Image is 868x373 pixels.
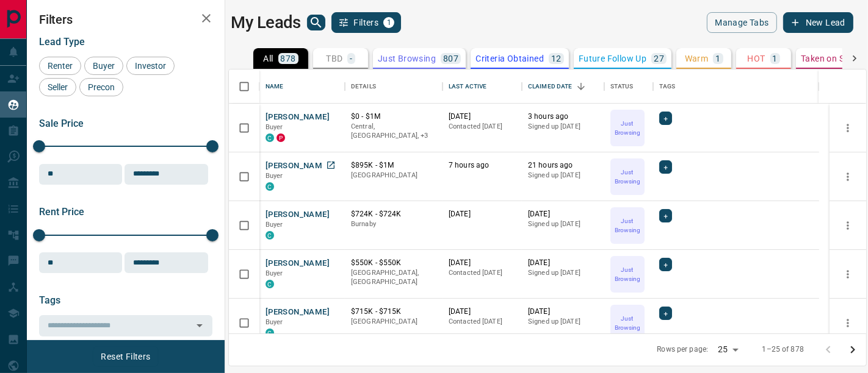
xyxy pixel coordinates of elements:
p: All [263,54,273,63]
span: 1 [385,18,393,27]
button: more [839,265,857,283]
div: + [659,258,672,271]
p: Contacted [DATE] [449,122,516,132]
button: [PERSON_NAME] [266,258,330,269]
span: Sale Price [39,118,84,129]
span: + [664,112,668,124]
span: Precon [84,82,119,92]
p: 1 [773,54,778,63]
p: [DATE] [449,258,516,268]
p: 878 [281,54,296,63]
div: Details [345,69,443,104]
p: Signed up [DATE] [528,219,598,229]
div: property.ca [277,133,285,142]
div: Status [610,69,634,104]
span: Buyer [266,221,283,229]
a: Open in New Tab [323,157,339,173]
button: [PERSON_NAME] [266,307,330,318]
button: [PERSON_NAME] [266,112,330,123]
span: Buyer [266,172,283,180]
h1: My Leads [231,13,301,32]
div: Name [266,69,284,104]
div: Claimed Date [528,69,573,104]
p: Criteria Obtained [476,54,544,63]
p: Signed up [DATE] [528,268,598,278]
p: Just Browsing [612,265,643,283]
button: more [839,216,857,235]
div: + [659,160,672,174]
div: Last Active [449,69,486,104]
p: Just Browsing [612,314,643,332]
div: Seller [39,78,76,96]
p: 12 [551,54,562,63]
p: - [350,54,352,63]
button: search button [307,15,325,30]
div: Name [259,69,345,104]
div: condos.ca [266,329,274,337]
button: more [839,168,857,186]
button: Reset Filters [93,346,158,367]
button: New Lead [783,12,853,33]
div: condos.ca [266,231,274,240]
p: [DATE] [449,112,516,122]
button: Filters1 [331,12,402,33]
span: Tags [39,294,60,306]
button: more [839,119,857,137]
p: $550K - $550K [351,258,436,268]
p: Just Browsing [612,119,643,137]
button: more [839,314,857,332]
span: Buyer [266,318,283,326]
p: Rows per page: [657,344,709,355]
span: Buyer [266,269,283,277]
div: Details [351,69,376,104]
p: 807 [443,54,458,63]
button: [PERSON_NAME] [266,209,330,221]
div: + [659,307,672,320]
span: + [664,161,668,173]
p: $724K - $724K [351,209,436,219]
div: condos.ca [266,280,274,288]
p: Just Browsing [612,216,643,235]
p: [DATE] [449,307,516,317]
div: Tags [659,69,676,104]
div: Renter [39,57,81,75]
p: [GEOGRAPHIC_DATA] [351,317,436,327]
p: $0 - $1M [351,112,436,122]
p: Just Browsing [612,168,643,186]
span: Buyer [266,123,283,131]
div: Claimed Date [522,69,604,104]
div: + [659,112,672,125]
p: South Vancouver, Vancouver, Toronto [351,122,436,141]
p: TBD [326,54,342,63]
div: Buyer [84,57,123,75]
span: Investor [131,61,170,71]
p: Future Follow Up [579,54,646,63]
div: + [659,209,672,222]
p: $895K - $1M [351,160,436,171]
p: [DATE] [528,258,598,268]
div: 25 [713,341,742,358]
p: 1 [715,54,720,63]
button: Open [191,317,208,334]
p: [GEOGRAPHIC_DATA] [351,171,436,180]
p: Signed up [DATE] [528,317,598,327]
p: [DATE] [449,209,516,219]
div: Precon [79,78,123,96]
p: HOT [747,54,765,63]
button: Go to next page [841,338,865,362]
p: Signed up [DATE] [528,171,598,180]
p: 7 hours ago [449,160,516,171]
p: 27 [654,54,664,63]
h2: Filters [39,12,212,27]
p: [DATE] [528,209,598,219]
div: Tags [653,69,819,104]
p: 21 hours ago [528,160,598,171]
span: Buyer [89,61,119,71]
p: Contacted [DATE] [449,268,516,278]
p: [DATE] [528,307,598,317]
span: Rent Price [39,206,84,218]
button: Sort [573,78,590,95]
span: + [664,210,668,222]
p: Signed up [DATE] [528,122,598,132]
span: Renter [43,61,77,71]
